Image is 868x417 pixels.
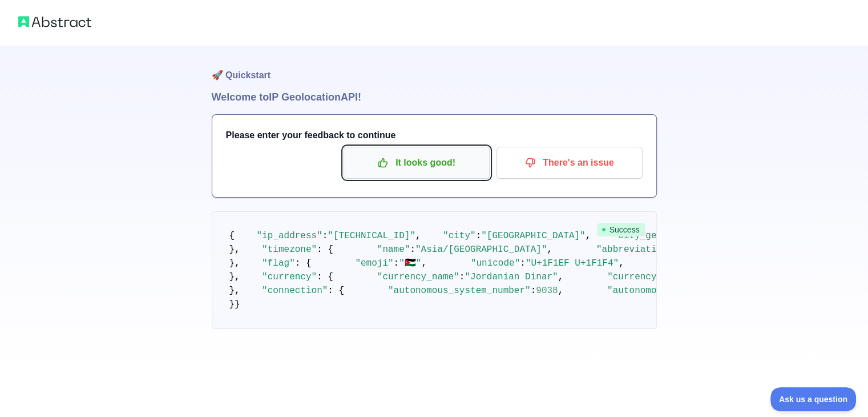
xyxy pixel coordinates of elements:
[421,258,427,268] span: ,
[526,258,619,268] span: "U+1F1EF U+1F1F4"
[212,89,657,105] h1: Welcome to IP Geolocation API!
[597,223,645,236] span: Success
[257,231,322,241] span: "ip_address"
[607,286,782,296] span: "autonomous_system_organization"
[377,244,410,255] span: "name"
[322,231,328,241] span: :
[459,272,465,282] span: :
[410,244,415,255] span: :
[443,231,476,241] span: "city"
[496,147,643,179] button: There's an issue
[18,14,91,30] img: Abstract logo
[520,258,526,268] span: :
[415,244,547,255] span: "Asia/[GEOGRAPHIC_DATA]"
[505,153,634,173] p: There's an issue
[471,258,520,268] span: "unicode"
[328,231,415,241] span: "[TECHNICAL_ID]"
[481,231,585,241] span: "[GEOGRAPHIC_DATA]"
[388,286,531,296] span: "autonomous_system_number"
[262,272,317,282] span: "currency"
[547,244,552,255] span: ,
[226,129,643,142] h3: Please enter your feedback to continue
[586,231,591,241] span: ,
[619,258,624,268] span: ,
[399,258,421,268] span: "🇯🇴"
[476,231,482,241] span: :
[531,286,536,296] span: :
[355,258,393,268] span: "emoji"
[607,272,689,282] span: "currency_code"
[295,258,312,268] span: : {
[317,272,333,282] span: : {
[262,258,295,268] span: "flag"
[394,258,399,268] span: :
[558,286,564,296] span: ,
[770,387,857,411] iframe: Toggle Customer Support
[328,286,344,296] span: : {
[536,286,558,296] span: 9038
[344,147,490,179] button: It looks good!
[262,244,317,255] span: "timezone"
[317,244,333,255] span: : {
[352,153,481,173] p: It looks good!
[212,46,657,89] h1: 🚀 Quickstart
[558,272,564,282] span: ,
[596,244,673,255] span: "abbreviation"
[377,272,459,282] span: "currency_name"
[415,231,421,241] span: ,
[465,272,558,282] span: "Jordanian Dinar"
[229,231,235,241] span: {
[262,286,328,296] span: "connection"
